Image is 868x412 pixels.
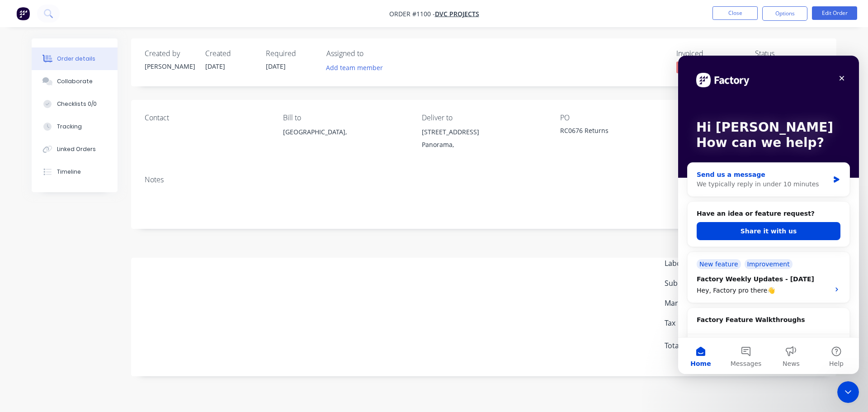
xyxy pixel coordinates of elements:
[205,49,255,58] div: Created
[665,298,745,308] span: Margin
[712,6,758,20] button: Close
[422,114,546,122] div: Deliver to
[326,62,388,74] button: Add team member
[665,317,745,328] span: Tax
[812,6,857,20] button: Edit Order
[57,168,81,176] div: Timeline
[32,138,118,161] button: Linked Orders
[678,56,859,374] iframe: Intercom live chat
[283,114,407,122] div: Bill to
[326,49,417,58] div: Assigned to
[57,55,95,63] div: Order details
[57,123,82,131] div: Tracking
[32,93,118,115] button: Checklists 0/0
[145,62,194,71] div: [PERSON_NAME]
[205,62,225,71] span: [DATE]
[283,126,407,138] div: [GEOGRAPHIC_DATA],
[145,175,823,184] div: Notes
[32,47,118,70] button: Order details
[560,114,684,122] div: PO
[422,126,546,138] div: [STREET_ADDRESS]
[145,114,269,122] div: Contact
[57,77,93,85] div: Collaborate
[32,161,118,183] button: Timeline
[321,62,388,74] button: Add team member
[755,49,823,58] div: Status
[665,340,745,351] span: Total
[665,278,745,289] span: Sub total
[266,49,316,58] div: Required
[422,138,546,151] div: Panorama,
[145,49,194,58] div: Created by
[435,9,479,18] a: DVC Projects
[560,126,673,138] div: RC0676 Returns
[676,49,744,58] div: Invoiced
[422,126,546,155] div: [STREET_ADDRESS]Panorama,
[665,258,745,269] span: Labour
[283,126,407,155] div: [GEOGRAPHIC_DATA],
[676,62,731,73] span: No
[32,115,118,138] button: Tracking
[266,62,286,71] span: [DATE]
[32,70,118,93] button: Collaborate
[57,145,96,153] div: Linked Orders
[837,381,859,403] iframe: Intercom live chat
[16,7,30,20] img: Factory
[762,6,807,21] button: Options
[389,9,435,18] span: Order #1100 -
[57,100,97,108] div: Checklists 0/0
